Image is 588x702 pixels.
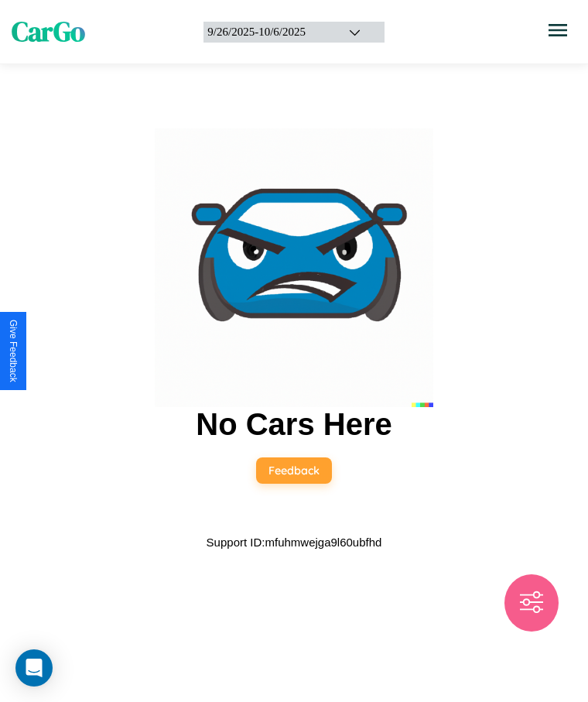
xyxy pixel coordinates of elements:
span: CarGo [12,13,85,50]
p: Support ID: mfuhmwejga9l60ubfhd [207,532,382,553]
div: 9 / 26 / 2025 - 10 / 6 / 2025 [207,26,328,39]
div: Open Intercom Messenger [15,649,53,687]
div: Give Feedback [8,320,19,382]
h2: No Cars Here [196,407,391,442]
img: car [155,128,433,407]
button: Feedback [256,457,332,484]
